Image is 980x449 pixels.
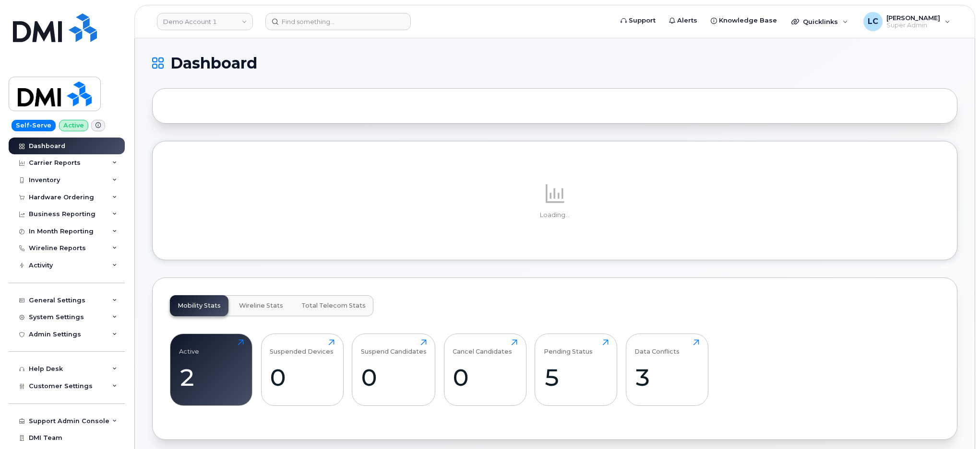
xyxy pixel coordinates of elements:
a: Active2 [179,339,244,401]
a: Cancel Candidates0 [453,339,517,401]
span: Total Telecom Stats [301,302,366,310]
div: Pending Status [544,339,593,355]
div: Suspended Devices [270,339,334,355]
a: Suspend Candidates0 [361,339,427,401]
div: Suspend Candidates [361,339,427,355]
span: Wireline Stats [239,302,283,310]
div: 2 [179,363,244,391]
p: Loading... [170,211,940,219]
a: Pending Status5 [544,339,609,401]
a: Suspended Devices0 [270,339,335,401]
span: Dashboard [170,56,257,70]
div: 0 [453,363,517,391]
div: 0 [270,363,335,391]
div: 0 [361,363,427,391]
div: 3 [634,363,699,391]
div: Cancel Candidates [453,339,512,355]
div: 5 [544,363,609,391]
a: Data Conflicts3 [634,339,699,401]
div: Active [179,339,199,355]
div: Data Conflicts [634,339,680,355]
